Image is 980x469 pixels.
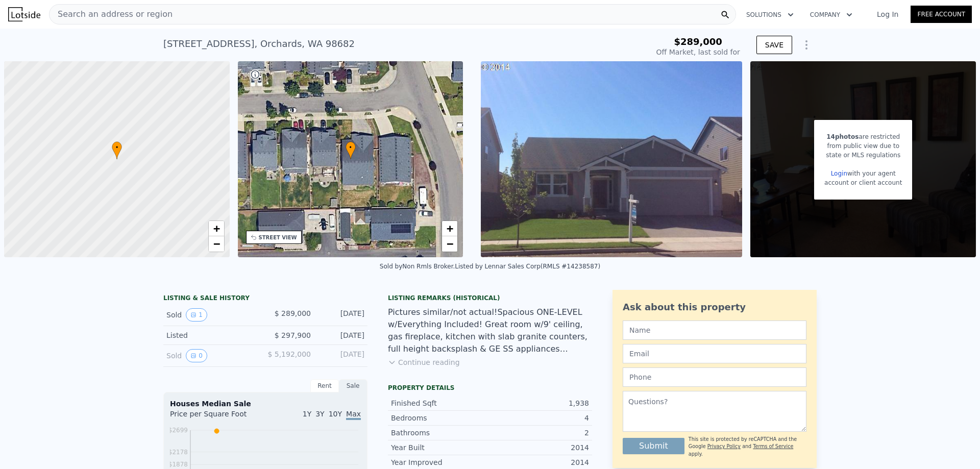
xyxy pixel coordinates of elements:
div: 2 [490,428,589,438]
span: • [346,143,356,152]
a: Privacy Policy [707,443,741,449]
div: • [346,141,356,159]
div: Listed [166,330,257,340]
button: Show Options [796,35,817,55]
a: Terms of Service [753,443,793,449]
div: [DATE] [319,330,364,340]
span: $289,000 [674,36,722,47]
div: 4 [490,413,589,423]
div: Bathrooms [391,428,490,438]
div: Sale [339,379,367,392]
a: Login [831,170,847,177]
button: SAVE [756,36,792,54]
button: View historical data [186,349,207,362]
span: + [213,222,219,235]
div: Price per Square Foot [170,409,265,425]
div: Ask about this property [623,300,806,314]
div: Finished Sqft [391,398,490,408]
div: Houses Median Sale [170,399,361,409]
div: state or MLS regulations [824,151,902,160]
tspan: $2699 [168,427,188,434]
a: Zoom out [209,236,224,252]
div: account or client account [824,178,902,187]
div: STREET VIEW [259,234,297,241]
button: Submit [623,438,684,454]
span: Max [346,410,361,420]
div: [DATE] [319,308,364,322]
a: Free Account [911,6,972,23]
tspan: $2178 [168,449,188,456]
button: Solutions [738,6,802,24]
span: with your agent [847,170,896,177]
div: LISTING & SALE HISTORY [163,294,367,304]
img: Sale: 110722873 Parcel: 101481637 [481,61,742,257]
div: Sold [166,349,257,362]
input: Name [623,320,806,340]
tspan: $1878 [168,461,188,468]
span: − [213,237,219,250]
input: Email [623,344,806,363]
div: Off Market, last sold for [656,47,740,57]
button: Continue reading [388,357,460,367]
div: Pictures similar/not actual!Spacious ONE-LEVEL w/Everything Included! Great room w/9' ceiling, ga... [388,306,592,355]
a: Log In [865,9,911,19]
span: − [447,237,453,250]
div: Bedrooms [391,413,490,423]
span: $ 5,192,000 [267,350,311,358]
div: Rent [310,379,339,392]
div: Listed by Lennar Sales Corp (RMLS #14238587) [455,263,600,270]
span: 3Y [315,410,324,418]
div: Year Improved [391,457,490,467]
input: Phone [623,367,806,387]
span: $ 297,900 [275,331,311,339]
span: • [112,143,122,152]
span: Search an address or region [50,8,173,20]
a: Zoom in [442,221,457,236]
div: Year Built [391,442,490,453]
div: [DATE] [319,349,364,362]
span: 10Y [329,410,342,418]
div: Property details [388,384,592,392]
a: Zoom in [209,221,224,236]
div: • [112,141,122,159]
div: 1,938 [490,398,589,408]
span: + [447,222,453,235]
img: Lotside [8,7,40,21]
div: from public view due to [824,141,902,151]
div: Sold [166,308,257,322]
div: Sold by Non Rmls Broker . [380,263,455,270]
div: [STREET_ADDRESS] , Orchards , WA 98682 [163,37,355,51]
div: Listing Remarks (Historical) [388,294,592,302]
div: 2014 [490,442,589,453]
span: 1Y [303,410,311,418]
span: 14 photos [826,133,859,140]
button: Company [802,6,861,24]
div: 2014 [490,457,589,467]
a: Zoom out [442,236,457,252]
span: $ 289,000 [275,309,311,317]
div: are restricted [824,132,902,141]
div: This site is protected by reCAPTCHA and the Google and apply. [689,436,806,458]
button: View historical data [186,308,207,322]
